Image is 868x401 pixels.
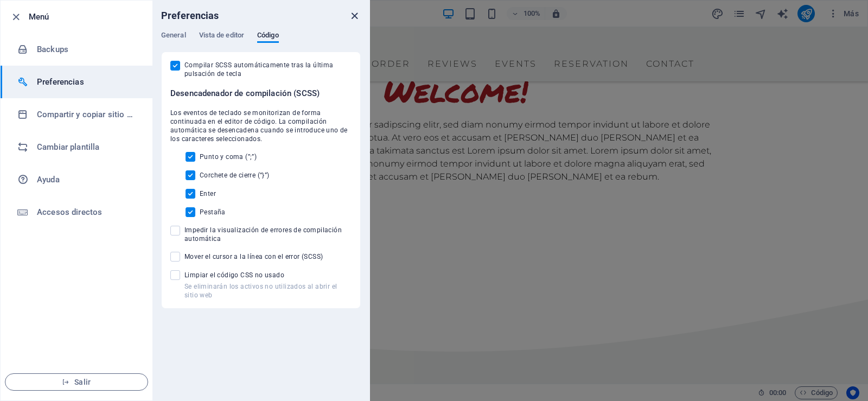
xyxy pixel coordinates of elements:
span: Vista de editor [199,29,244,44]
span: General [161,29,186,44]
h6: Backups [37,43,137,56]
span: Mover el cursor a la línea con el error (SCSS) [184,252,323,261]
p: Se eliminarán los activos no utilizados al abrir el sitio web [184,282,352,300]
h6: Accesos directos [37,206,137,219]
h6: Preferencias [37,75,137,88]
span: Impedir la visualización de errores de compilación automática [184,226,352,243]
h6: Preferencias [161,9,219,22]
span: Enter [200,189,216,198]
span: Los eventos de teclado se monitorizan de forma continuada en el editor de código. La compilación ... [170,109,352,143]
span: Corchete de cierre (“}”) [200,171,270,180]
h6: Compartir y copiar sitio web [37,108,137,121]
button: close [348,9,361,22]
span: Punto y coma (”;”) [200,152,257,161]
span: Limpiar el código CSS no usado [184,271,352,279]
h6: Ayuda [37,173,137,186]
div: Preferencias [161,31,361,52]
span: Salir [14,378,139,386]
span: Pestaña [200,208,226,217]
span: Compilar SCSS automáticamente tras la última pulsación de tecla [184,61,352,78]
h6: Cambiar plantilla [37,141,137,154]
span: Código [257,29,279,44]
h6: Menú [29,10,144,23]
h6: Desencadenador de compilación (SCSS) [170,87,352,100]
button: Salir [5,373,148,391]
a: Ayuda [1,163,152,196]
